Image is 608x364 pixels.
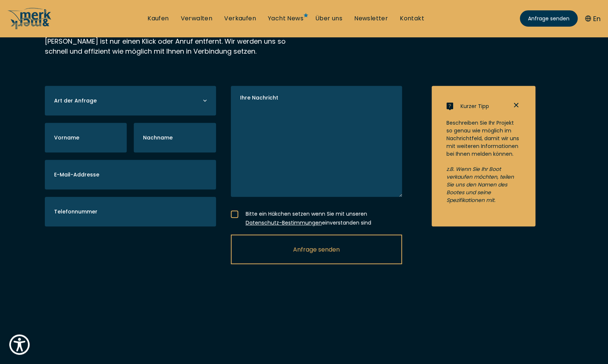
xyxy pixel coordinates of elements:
a: Verkaufen [224,14,256,23]
em: z.B. Wenn Sie Ihr Boot verkaufen möchten, teilen Sie uns den Namen des Bootes und seine Spezifika... [446,165,514,204]
a: Kaufen [147,14,169,23]
a: Yacht News [268,14,303,23]
p: Beschreiben Sie Ihr Projekt so genau wie möglich im Nachrichtfeld, damit wir uns mit weiteren Inf... [446,119,521,158]
a: Kontakt [400,14,424,23]
label: Vorname [54,134,79,142]
a: Über uns [315,14,342,23]
label: Ihre Nachricht [240,94,278,102]
button: Show Accessibility Preferences [7,333,31,357]
label: E-Mail-Addresse [54,171,99,179]
span: Anfrage senden [293,245,340,254]
button: En [585,14,601,24]
a: Verwalten [181,14,213,23]
span: Anfrage senden [528,15,569,23]
a: Datenschutz-Bestimmungen [246,219,322,226]
span: Bitte ein Häkchen setzen wenn Sie mit unseren einverstanden sind [246,207,402,227]
button: Anfrage senden [231,235,402,264]
label: Telefonnummer [54,208,97,216]
label: Art der Anfrage [54,97,97,105]
label: Nachname [143,134,173,142]
span: Kurzer Tipp [461,102,489,110]
a: Anfrage senden [520,10,578,27]
a: Newsletter [354,14,388,23]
